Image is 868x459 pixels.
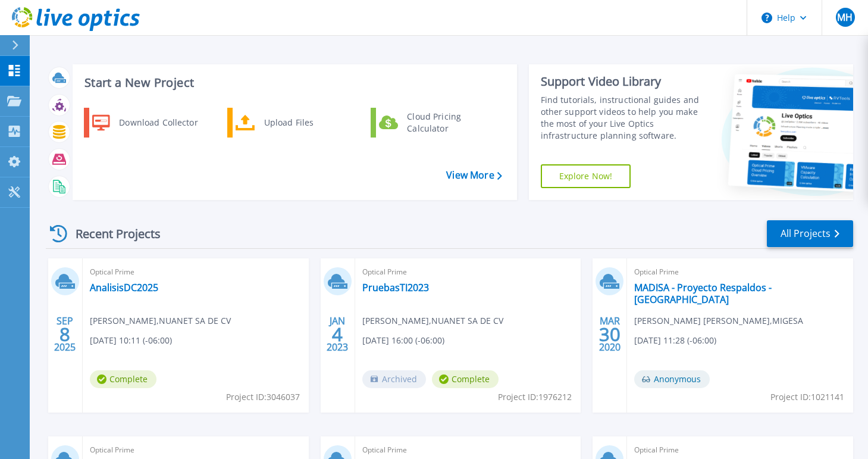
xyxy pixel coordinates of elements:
[770,391,844,404] span: Project ID: 1021141
[84,108,206,138] a: Download Collector
[767,220,853,247] a: All Projects
[634,314,803,327] span: [PERSON_NAME] [PERSON_NAME] , MIGESA
[498,391,572,404] span: Project ID: 1976212
[362,370,426,388] span: Archived
[634,370,710,388] span: Anonymous
[90,266,302,279] span: Optical Prime
[59,329,70,339] span: 8
[432,370,499,388] span: Complete
[46,219,177,248] div: Recent Projects
[90,314,231,327] span: [PERSON_NAME] , NUANET SA DE CV
[541,74,703,89] div: Support Video Library
[362,266,574,279] span: Optical Prime
[362,314,503,327] span: [PERSON_NAME] , NUANET SA DE CV
[634,266,846,279] span: Optical Prime
[401,111,489,135] div: Cloud Pricing Calculator
[326,313,349,356] div: JAN 2023
[90,370,156,388] span: Complete
[541,94,703,142] div: Find tutorials, instructional guides and other support videos to help you make the most of your L...
[598,313,621,356] div: MAR 2020
[371,108,493,138] a: Cloud Pricing Calculator
[113,111,203,135] div: Download Collector
[362,444,574,457] span: Optical Prime
[362,334,444,347] span: [DATE] 16:00 (-06:00)
[634,282,846,305] a: MADISA - Proyecto Respaldos - [GEOGRAPHIC_DATA]
[446,170,502,181] a: View More
[332,329,343,339] span: 4
[227,108,349,138] a: Upload Files
[599,329,621,339] span: 30
[837,13,853,22] span: MH
[258,111,346,135] div: Upload Files
[634,444,846,457] span: Optical Prime
[226,391,300,404] span: Project ID: 3046037
[54,313,76,356] div: SEP 2025
[90,444,302,457] span: Optical Prime
[541,164,631,188] a: Explore Now!
[362,282,429,293] a: PruebasTI2023
[634,334,716,347] span: [DATE] 11:28 (-06:00)
[84,76,502,89] h3: Start a New Project
[90,334,172,347] span: [DATE] 10:11 (-06:00)
[90,282,158,293] a: AnalisisDC2025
